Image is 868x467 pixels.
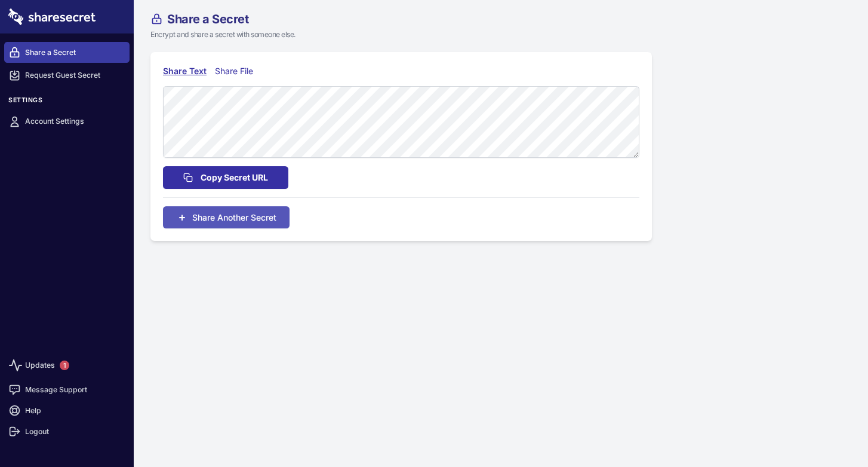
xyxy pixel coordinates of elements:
span: Copy Secret URL [201,171,268,184]
span: Share a Secret [167,13,248,25]
button: Copy Secret URL [163,166,288,189]
h3: Settings [4,96,130,109]
a: Request Guest Secret [4,65,130,86]
span: Share Another Secret [192,211,276,224]
a: Updates1 [4,352,130,379]
div: Share File [215,65,258,78]
p: Encrypt and share a secret with someone else. [150,29,719,40]
a: Logout [4,421,130,442]
iframe: Drift Widget Chat Controller [808,407,854,453]
div: Share Text [163,65,207,78]
a: Help [4,400,130,421]
a: Account Settings [4,111,130,132]
button: Share Another Secret [163,206,290,228]
span: 1 [60,361,69,370]
a: Message Support [4,379,130,400]
a: Share a Secret [4,42,130,63]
